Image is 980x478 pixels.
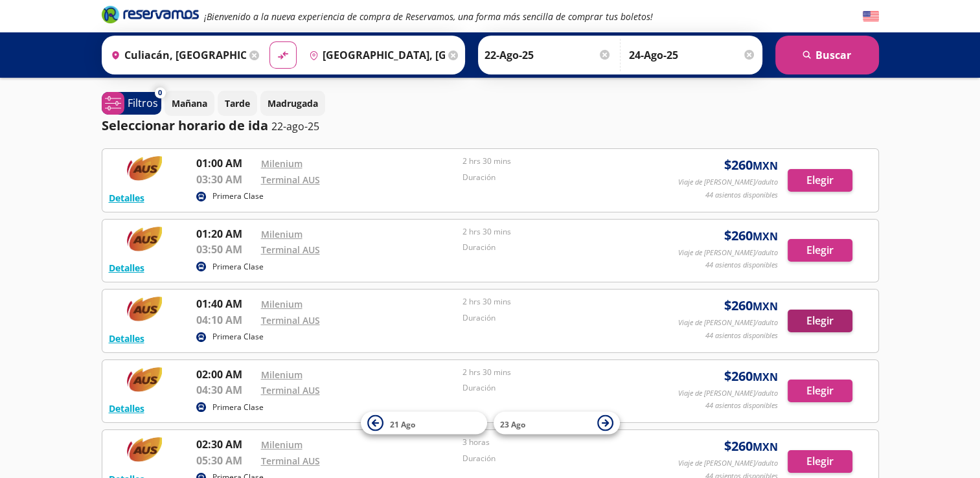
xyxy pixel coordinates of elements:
[109,191,144,205] button: Detalles
[462,437,658,448] p: 3 horas
[196,382,255,398] p: 04:30 AM
[218,91,257,116] button: Tarde
[775,36,879,74] button: Buscar
[462,312,658,324] p: Duración
[196,155,255,171] p: 01:00 AM
[724,296,778,315] span: $ 260
[109,402,144,415] button: Detalles
[102,116,268,135] p: Seleccionar horario de ida
[484,39,611,71] input: Elegir Fecha
[261,455,320,467] a: Terminal AUS
[462,453,658,464] p: Duración
[212,261,264,273] p: Primera Clase
[788,450,852,473] button: Elegir
[462,296,658,308] p: 2 hrs 30 mins
[705,260,778,271] p: 44 asientos disponibles
[261,174,320,186] a: Terminal AUS
[753,299,778,313] small: MXN
[261,369,302,381] a: Milenium
[109,367,180,393] img: RESERVAMOS
[109,226,180,252] img: RESERVAMOS
[705,330,778,341] p: 44 asientos disponibles
[500,418,525,429] span: 23 Ago
[678,177,778,188] p: Viaje de [PERSON_NAME]/adulto
[361,412,487,435] button: 21 Ago
[304,39,445,71] input: Buscar Destino
[462,367,658,378] p: 2 hrs 30 mins
[705,400,778,411] p: 44 asientos disponibles
[109,437,180,462] img: RESERVAMOS
[788,239,852,262] button: Elegir
[753,440,778,454] small: MXN
[462,242,658,253] p: Duración
[106,39,247,71] input: Buscar Origen
[128,95,158,111] p: Filtros
[271,119,319,134] p: 22-ago-25
[165,91,214,116] button: Mañana
[102,92,161,115] button: 0Filtros
[462,382,658,394] p: Duración
[462,155,658,167] p: 2 hrs 30 mins
[629,39,756,71] input: Opcional
[494,412,620,435] button: 23 Ago
[158,87,162,98] span: 0
[109,155,180,181] img: RESERVAMOS
[196,296,255,312] p: 01:40 AM
[109,261,144,275] button: Detalles
[268,97,318,110] p: Madrugada
[212,190,264,202] p: Primera Clase
[724,437,778,456] span: $ 260
[260,91,325,116] button: Madrugada
[204,10,653,23] em: ¡Bienvenido a la nueva experiencia de compra de Reservamos, una forma más sencilla de comprar tus...
[261,314,320,326] a: Terminal AUS
[196,226,255,242] p: 01:20 AM
[212,331,264,343] p: Primera Clase
[196,367,255,382] p: 02:00 AM
[196,172,255,187] p: 03:30 AM
[261,298,302,310] a: Milenium
[753,229,778,244] small: MXN
[196,312,255,328] p: 04:10 AM
[724,226,778,245] span: $ 260
[196,453,255,468] p: 05:30 AM
[172,97,207,110] p: Mañana
[462,172,658,183] p: Duración
[724,367,778,386] span: $ 260
[705,190,778,201] p: 44 asientos disponibles
[225,97,250,110] p: Tarde
[724,155,778,175] span: $ 260
[261,384,320,396] a: Terminal AUS
[753,159,778,173] small: MXN
[261,228,302,240] a: Milenium
[102,5,199,28] a: Brand Logo
[109,332,144,345] button: Detalles
[678,247,778,258] p: Viaje de [PERSON_NAME]/adulto
[261,157,302,170] a: Milenium
[196,242,255,257] p: 03:50 AM
[753,370,778,384] small: MXN
[788,380,852,402] button: Elegir
[863,8,879,25] button: English
[212,402,264,413] p: Primera Clase
[261,244,320,256] a: Terminal AUS
[678,317,778,328] p: Viaje de [PERSON_NAME]/adulto
[109,296,180,322] img: RESERVAMOS
[261,438,302,451] a: Milenium
[462,226,658,238] p: 2 hrs 30 mins
[678,458,778,469] p: Viaje de [PERSON_NAME]/adulto
[788,310,852,332] button: Elegir
[102,5,199,24] i: Brand Logo
[390,418,415,429] span: 21 Ago
[788,169,852,192] button: Elegir
[196,437,255,452] p: 02:30 AM
[678,388,778,399] p: Viaje de [PERSON_NAME]/adulto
